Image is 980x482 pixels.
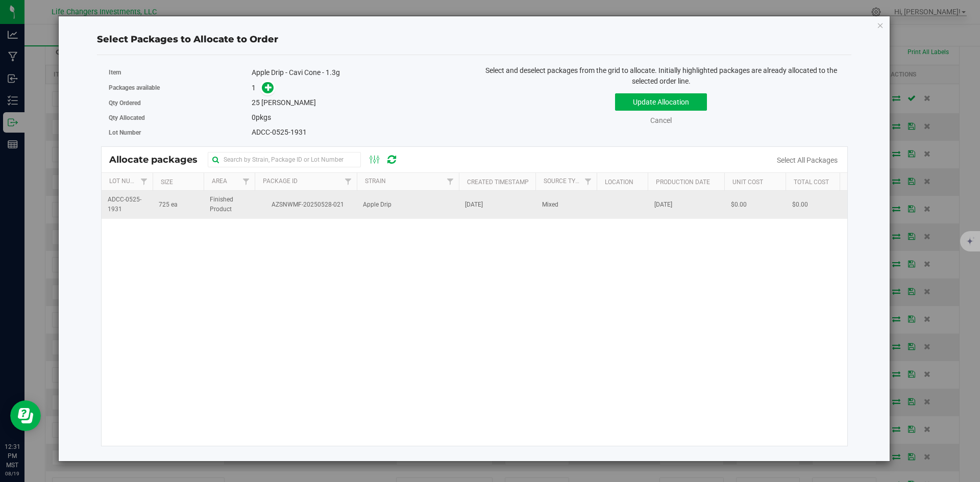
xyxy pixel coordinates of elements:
a: Select All Packages [777,156,838,164]
input: Search by Strain, Package ID or Lot Number [208,152,361,167]
span: $0.00 [731,200,747,210]
div: Select Packages to Allocate to Order [97,33,851,46]
span: ADCC-0525-1931 [108,195,146,214]
iframe: Resource center [10,400,41,431]
a: Filter [579,173,596,190]
a: Lot Number [109,177,146,185]
a: Source Type [544,177,583,185]
span: 1 [252,84,256,92]
span: pkgs [252,113,271,121]
a: Strain [365,177,386,185]
span: Select and deselect packages from the grid to allocate. Initially highlighted packages are alread... [485,66,837,85]
span: AZSNWMF-20250528-021 [261,200,351,210]
label: Qty Ordered [109,98,252,108]
a: Filter [135,173,152,190]
a: Unit Cost [732,179,763,186]
span: [DATE] [654,200,672,210]
label: Item [109,68,252,77]
a: Total Cost [794,179,829,186]
a: Production Date [656,179,710,186]
div: Apple Drip - Cavi Cone - 1.3g [252,67,467,78]
span: Apple Drip [363,200,391,210]
a: Filter [339,173,356,190]
a: Filter [442,173,458,190]
a: Cancel [650,116,672,124]
a: Size [161,179,173,186]
span: Allocate packages [109,154,208,165]
label: Qty Allocated [109,113,252,122]
a: Created Timestamp [467,179,529,186]
a: Package Id [263,177,298,185]
span: 725 ea [159,200,178,210]
label: Packages available [109,83,252,92]
span: 25 [252,98,260,107]
span: $0.00 [792,200,808,210]
a: Location [605,179,633,186]
span: [DATE] [465,200,483,210]
label: Lot Number [109,128,252,137]
a: Filter [237,173,254,190]
a: Area [212,177,227,185]
button: Update Allocation [615,93,707,111]
span: Mixed [542,200,558,210]
span: Finished Product [210,195,249,214]
span: ADCC-0525-1931 [252,128,307,136]
span: [PERSON_NAME] [261,98,316,107]
span: 0 [252,113,256,121]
